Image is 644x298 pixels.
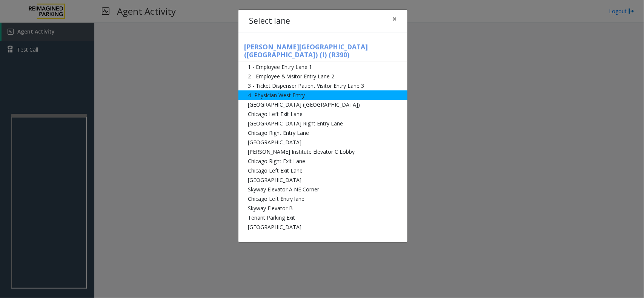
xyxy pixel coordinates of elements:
h4: Select lane [249,15,290,27]
li: Tenant Parking Exit [238,213,407,222]
li: 2 - Employee & Visitor Entry Lane 2 [238,72,407,81]
li: Chicago Left Exit Lane [238,166,407,175]
li: [PERSON_NAME] Institute Elevator C Lobby [238,147,407,156]
li: [GEOGRAPHIC_DATA] [238,222,407,232]
h5: [PERSON_NAME][GEOGRAPHIC_DATA] ([GEOGRAPHIC_DATA]) (I) (R390) [238,43,407,61]
li: Chicago Left Entry lane [238,194,407,203]
span: × [392,14,397,24]
li: Skyway Elevator A NE Corner [238,185,407,194]
li: Skyway Elevator B [238,203,407,213]
li: [GEOGRAPHIC_DATA] [238,138,407,147]
li: [GEOGRAPHIC_DATA] Right Entry Lane [238,119,407,128]
button: Close [387,10,402,28]
li: 1 - Employee Entry Lane 1 [238,62,407,72]
li: Chicago Right Exit Lane [238,156,407,166]
li: 3 - Ticket Dispenser Patient Visitor Entry Lane 3 [238,81,407,90]
li: Chicago Right Entry Lane [238,128,407,138]
li: 4 -Physician West Entry [238,90,407,100]
li: [GEOGRAPHIC_DATA] [238,175,407,185]
li: [GEOGRAPHIC_DATA] ([GEOGRAPHIC_DATA]) [238,100,407,109]
li: Chicago Left Exit Lane [238,109,407,119]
